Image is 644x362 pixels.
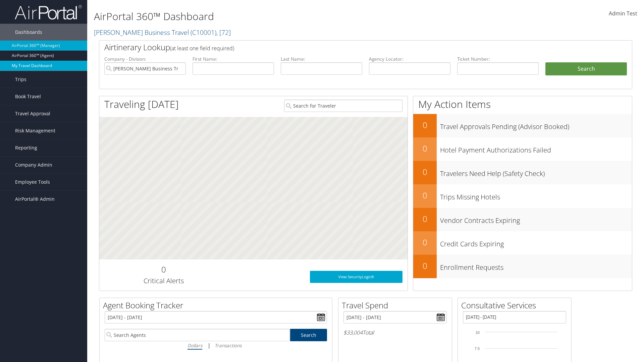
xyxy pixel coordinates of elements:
[413,143,437,154] h2: 0
[216,28,231,37] span: , [ 72 ]
[461,300,571,311] h2: Consultative Services
[284,100,402,112] input: Search for Traveler
[457,56,539,62] label: Ticket Number:
[15,105,50,122] span: Travel Approval
[440,259,632,272] h3: Enrollment Requests
[342,300,452,311] h2: Travel Spend
[193,56,274,62] label: First Name:
[105,329,290,341] input: Search Agents
[343,329,363,336] span: $33,004
[94,28,231,37] a: [PERSON_NAME] Business Travel
[413,97,632,111] h1: My Action Items
[413,213,437,225] h2: 0
[440,166,632,178] h3: Travelers Need Help (Safety Check)
[94,9,456,23] h1: AirPortal 360™ Dashboard
[413,166,437,178] h2: 0
[15,24,42,41] span: Dashboards
[413,119,437,131] h2: 0
[343,329,447,336] h6: Total
[310,271,402,283] a: View SecurityLogic®
[440,236,632,249] h3: Credit Cards Expiring
[440,189,632,202] h3: Trips Missing Hotels
[104,42,583,53] h2: Airtinerary Lookup
[15,157,52,173] span: Company Admin
[440,213,632,225] h3: Vendor Contracts Expiring
[104,97,179,111] h1: Traveling [DATE]
[413,208,632,231] a: 0Vendor Contracts Expiring
[440,142,632,155] h3: Hotel Payment Authorizations Failed
[476,330,480,335] tspan: 10
[413,255,632,278] a: 0Enrollment Requests
[103,300,332,311] h2: Agent Booking Tracker
[413,231,632,255] a: 0Credit Cards Expiring
[475,347,480,351] tspan: 7.5
[104,56,186,62] label: Company - Division:
[369,56,450,62] label: Agency Locator:
[413,137,632,161] a: 0Hotel Payment Authorizations Failed
[15,71,26,88] span: Trips
[215,342,241,349] i: Transactions
[15,4,82,20] img: airportal-logo.png
[545,62,627,76] button: Search
[413,237,437,248] h2: 0
[290,329,327,341] a: Search
[413,184,632,208] a: 0Trips Missing Hotels
[15,88,41,105] span: Book Travel
[170,45,234,52] span: (at least one field required)
[413,114,632,137] a: 0Travel Approvals Pending (Advisor Booked)
[281,56,362,62] label: Last Name:
[609,3,637,24] a: Admin Test
[104,276,223,286] h3: Critical Alerts
[15,174,50,190] span: Employee Tools
[15,122,55,139] span: Risk Management
[440,119,632,131] h3: Travel Approvals Pending (Advisor Booked)
[104,264,223,275] h2: 0
[191,28,216,37] span: ( C10001 )
[15,191,55,207] span: AirPortal® Admin
[187,342,202,349] i: Dollars
[609,10,637,17] span: Admin Test
[413,161,632,184] a: 0Travelers Need Help (Safety Check)
[413,190,437,201] h2: 0
[15,139,37,156] span: Reporting
[105,341,327,350] div: |
[413,260,437,271] h2: 0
